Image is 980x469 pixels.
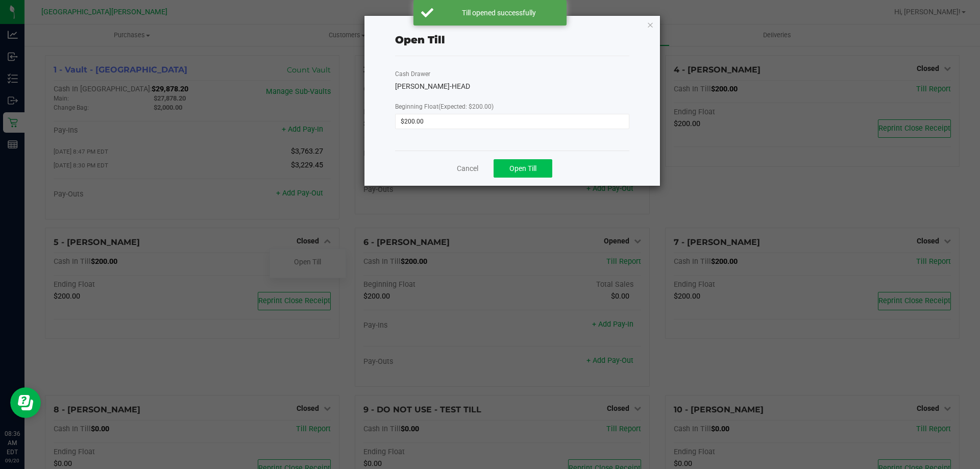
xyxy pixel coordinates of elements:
[395,69,430,79] label: Cash Drawer
[457,163,478,174] a: Cancel
[395,103,494,110] span: Beginning Float
[439,8,559,18] div: Till opened successfully
[438,103,494,110] span: (Expected: $200.00)
[494,159,552,178] button: Open Till
[395,81,629,92] div: [PERSON_NAME]-HEAD
[10,387,41,418] iframe: Resource center
[509,164,536,172] span: Open Till
[395,32,445,47] div: Open Till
